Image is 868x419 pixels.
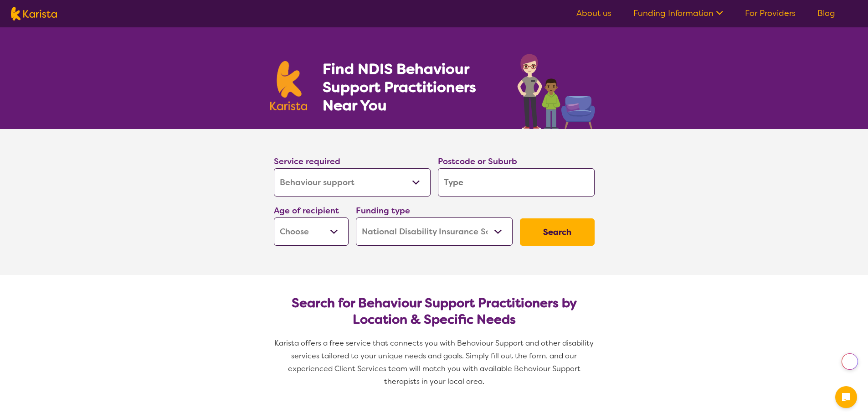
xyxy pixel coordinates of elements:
[745,8,796,19] a: For Providers
[438,168,595,197] input: Type
[576,8,611,19] a: About us
[11,7,57,21] img: Karista logo
[633,8,723,19] a: Funding Information
[520,218,595,246] button: Search
[274,156,340,167] label: Service required
[281,295,587,328] h2: Search for Behaviour Support Practitioners by Location & Specific Needs
[323,60,499,114] h1: Find NDIS Behaviour Support Practitioners Near You
[438,156,517,167] label: Postcode or Suburb
[356,205,410,216] label: Funding type
[270,337,598,388] p: Karista offers a free service that connects you with Behaviour Support and other disability servi...
[270,61,308,110] img: Karista logo
[817,8,835,19] a: Blog
[515,49,598,129] img: behaviour-support
[274,205,339,216] label: Age of recipient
